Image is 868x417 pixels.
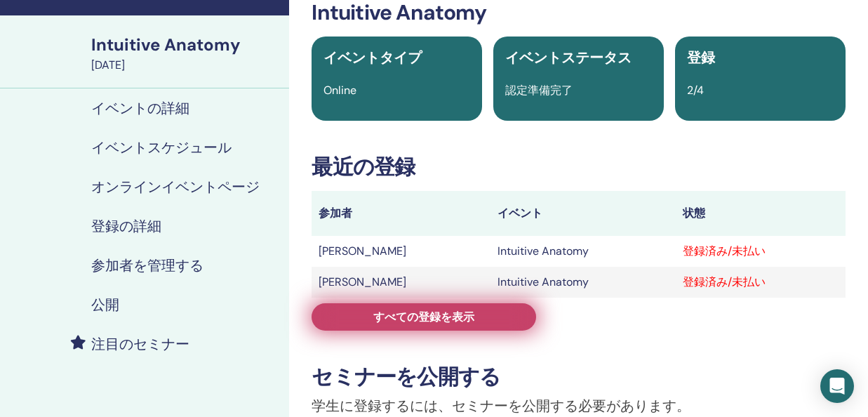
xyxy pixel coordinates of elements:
h4: イベントスケジュール [91,139,232,156]
th: 状態 [676,191,846,236]
p: 学生に登録するには、セミナーを公開する必要があります。 [312,395,846,416]
td: [PERSON_NAME] [312,236,490,267]
td: [PERSON_NAME] [312,267,490,298]
span: すべての登録を表示 [373,310,474,324]
h4: 注目のセミナー [91,336,189,352]
h4: イベントの詳細 [91,100,189,117]
td: Intuitive Anatomy [490,267,676,298]
h4: 参加者を管理する [91,257,203,274]
h3: セミナーを公開する [312,364,846,390]
h4: 公開 [91,296,119,313]
div: Open Intercom Messenger [820,369,854,403]
a: すべての登録を表示 [312,303,536,331]
td: Intuitive Anatomy [490,236,676,267]
h4: オンラインイベントページ [91,178,260,195]
span: イベントタイプ [323,48,422,67]
span: イベントステータス [505,48,632,67]
span: 認定準備完了 [505,83,573,98]
div: Intuitive Anatomy [91,33,281,57]
h3: 最近の登録 [312,154,846,180]
a: Intuitive Anatomy[DATE] [83,33,289,74]
th: 参加者 [312,191,490,236]
div: 登録済み/未払い [683,243,839,260]
span: 2/4 [687,83,704,98]
th: イベント [490,191,676,236]
h4: 登録の詳細 [91,218,161,234]
span: Online [323,83,356,98]
div: 登録済み/未払い [683,274,839,291]
span: 登録 [687,48,715,67]
div: [DATE] [91,57,281,74]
